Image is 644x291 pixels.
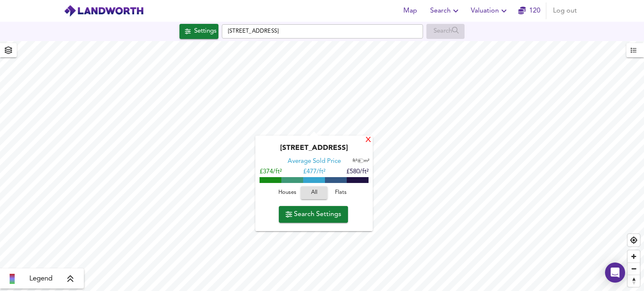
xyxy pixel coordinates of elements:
button: All [301,186,327,199]
span: All [305,188,323,198]
span: Reset bearing to north [628,275,640,287]
a: 120 [518,5,540,17]
div: Settings [194,26,216,37]
button: Zoom in [628,250,640,263]
span: Search Settings [286,209,341,220]
button: Reset bearing to north [628,275,640,287]
img: logo [64,5,144,17]
span: Search [430,5,461,17]
div: Click to configure Search Settings [179,24,218,39]
button: Search [427,3,464,19]
span: £374/ft² [260,169,282,175]
div: Open Intercom Messenger [605,263,625,283]
div: Enable a Source before running a Search [426,24,465,39]
span: Legend [29,274,52,284]
span: Log out [553,5,577,17]
button: Search Settings [279,206,348,223]
button: Map [397,3,423,19]
button: Find my location [628,234,640,246]
span: Flats [330,188,352,198]
span: Map [400,5,420,17]
button: Valuation [467,3,512,19]
button: 120 [516,3,543,19]
span: ft² [353,159,357,163]
span: £ 477/ft² [303,169,325,175]
button: Log out [550,3,580,19]
button: Settings [179,24,218,39]
button: Zoom out [628,263,640,275]
div: [STREET_ADDRESS] [260,144,369,157]
div: Average Sold Price [288,157,341,166]
div: X [365,136,372,144]
button: Houses [274,186,301,199]
input: Enter a location... [222,24,423,39]
span: £580/ft² [346,169,369,175]
span: Houses [276,188,299,198]
span: Zoom out [628,263,640,275]
button: Flats [327,186,354,199]
span: Valuation [471,5,509,17]
span: m² [364,159,369,163]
